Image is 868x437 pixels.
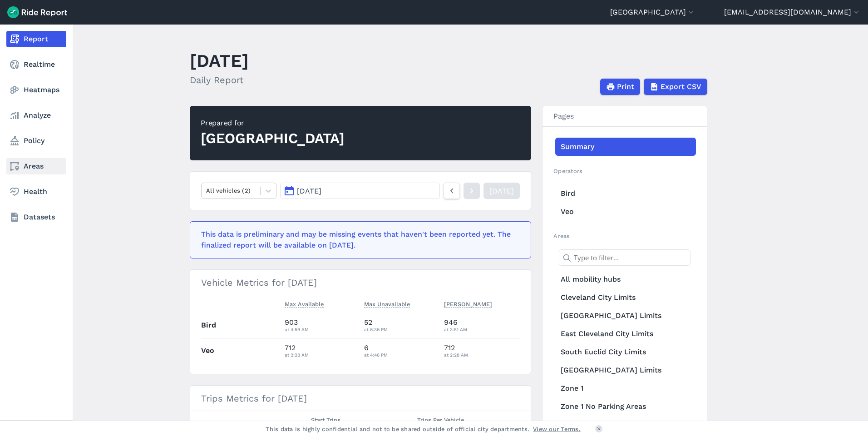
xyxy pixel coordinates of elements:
[444,351,520,359] div: at 2:28 AM
[444,299,492,308] span: [PERSON_NAME]
[444,317,520,333] div: 946
[417,415,464,426] button: Trips Per Vehicle
[311,415,340,426] button: Start Trips
[559,249,690,266] input: Type to filter...
[533,425,581,433] a: View our Terms.
[6,184,66,200] a: Health
[724,7,861,18] button: [EMAIL_ADDRESS][DOMAIN_NAME]
[190,270,531,295] h3: Vehicle Metrics for [DATE]
[444,343,520,359] div: 712
[285,317,357,333] div: 903
[297,187,321,195] span: [DATE]
[6,31,66,47] a: Report
[555,203,696,221] a: Veo
[555,184,696,203] a: Bird
[285,325,357,333] div: at 4:59 AM
[600,79,640,95] button: Print
[644,79,707,95] button: Export CSV
[555,138,696,156] a: Summary
[285,351,357,359] div: at 2:28 AM
[6,82,66,98] a: Heatmaps
[555,270,696,288] a: All mobility hubs
[6,209,66,225] a: Datasets
[617,81,634,92] span: Print
[201,229,514,251] div: This data is preliminary and may be missing events that haven't been reported yet. The finalized ...
[661,81,701,92] span: Export CSV
[610,7,695,18] button: [GEOGRAPHIC_DATA]
[6,158,66,174] a: Areas
[555,416,696,434] a: test
[417,415,464,424] span: Trips Per Vehicle
[364,343,437,359] div: 6
[190,386,531,411] h3: Trips Metrics for [DATE]
[555,379,696,397] a: Zone 1
[444,325,520,333] div: at 3:51 AM
[6,56,66,73] a: Realtime
[364,317,437,333] div: 52
[555,397,696,416] a: Zone 1 No Parking Areas
[483,183,520,199] a: [DATE]
[555,288,696,307] a: Cleveland City Limits
[553,232,696,240] h2: Areas
[364,351,437,359] div: at 4:46 PM
[7,6,67,18] img: Ride Report
[311,415,340,424] span: Start Trips
[553,167,696,175] h2: Operators
[364,299,410,310] button: Max Unavailable
[190,73,249,87] h2: Daily Report
[555,361,696,379] a: [GEOGRAPHIC_DATA] Limits
[555,325,696,343] a: East Cleveland City Limits
[6,133,66,149] a: Policy
[6,107,66,124] a: Analyze
[364,325,437,333] div: at 6:36 PM
[285,343,357,359] div: 712
[555,307,696,325] a: [GEOGRAPHIC_DATA] Limits
[364,299,410,308] span: Max Unavailable
[542,106,707,127] h3: Pages
[201,338,281,363] th: Veo
[444,299,492,310] button: [PERSON_NAME]
[285,299,324,308] span: Max Available
[190,48,249,73] h1: [DATE]
[201,313,281,338] th: Bird
[201,118,345,129] div: Prepared for
[201,129,345,149] div: [GEOGRAPHIC_DATA]
[555,343,696,361] a: South Euclid City Limits
[285,299,324,310] button: Max Available
[280,183,440,199] button: [DATE]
